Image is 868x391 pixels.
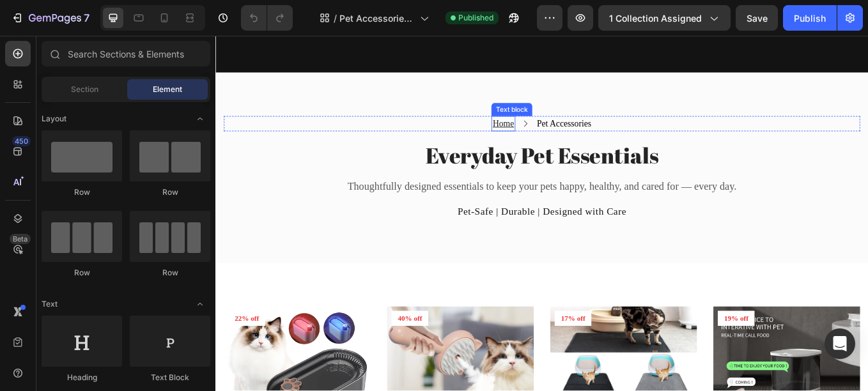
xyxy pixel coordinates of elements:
[153,84,182,95] span: Element
[10,234,31,244] div: Beta
[325,98,350,109] a: Home
[334,11,337,25] span: /
[11,199,756,215] p: Pet-Safe | Durable | Designed with Care
[42,187,122,198] div: Row
[339,11,415,25] span: Pet Accessories Page
[241,5,293,31] div: Undo/Redo
[130,267,210,279] div: Row
[736,5,778,31] button: Save
[825,328,855,359] div: Open Intercom Messenger
[42,298,58,310] span: Text
[15,323,58,341] pre: 22% off
[215,36,868,391] iframe: Design area
[11,170,756,186] p: Thoughtfully designed essentials to keep your pets happy, healthy, and cared for — every day.
[783,5,837,31] button: Publish
[794,11,826,25] div: Publish
[42,113,66,125] span: Layout
[190,109,210,129] span: Toggle open
[327,81,369,93] div: Text block
[5,5,95,31] button: 7
[71,84,98,95] span: Section
[190,294,210,314] span: Toggle open
[206,323,250,341] pre: 40% off
[609,11,702,25] span: 1 collection assigned
[10,123,757,158] h2: Everyday Pet Essentials
[590,323,633,341] pre: 19% off
[398,323,442,341] pre: 17% off
[130,187,210,198] div: Row
[378,96,442,111] p: Pet Accessories
[747,13,768,24] span: Save
[42,41,210,66] input: Search Sections & Elements
[42,267,122,279] div: Row
[598,5,731,31] button: 1 collection assigned
[12,136,31,146] div: 450
[84,10,89,26] p: 7
[42,372,122,383] div: Heading
[458,12,493,24] span: Published
[130,372,210,383] div: Text Block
